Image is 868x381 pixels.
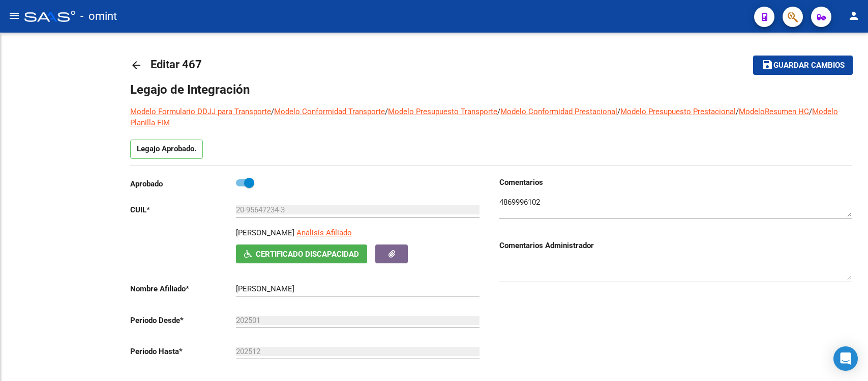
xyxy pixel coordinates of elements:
span: Certificado Discapacidad [256,250,359,259]
a: Modelo Presupuesto Transporte [388,107,497,116]
span: Editar 467 [151,58,202,71]
a: Modelo Conformidad Transporte [274,107,385,116]
button: Certificado Discapacidad [236,244,367,263]
mat-icon: save [761,59,773,71]
p: Periodo Desde [130,315,236,326]
p: Legajo Aprobado. [130,140,203,159]
p: Aprobado [130,178,236,189]
h3: Comentarios [499,177,852,188]
button: Guardar cambios [753,56,853,74]
div: Open Intercom Messenger [833,346,858,371]
h3: Comentarios Administrador [499,240,852,251]
a: Modelo Formulario DDJJ para Transporte [130,107,271,116]
p: [PERSON_NAME] [236,227,294,238]
mat-icon: menu [8,10,20,22]
a: Modelo Presupuesto Prestacional [620,107,736,116]
a: ModeloResumen HC [739,107,809,116]
span: Análisis Afiliado [296,228,352,237]
p: Nombre Afiliado [130,283,236,294]
mat-icon: person [848,10,860,22]
mat-icon: arrow_back [130,59,142,71]
a: Modelo Conformidad Prestacional [500,107,617,116]
h1: Legajo de Integración [130,81,852,98]
p: CUIL [130,204,236,215]
span: Guardar cambios [773,61,845,70]
p: Periodo Hasta [130,346,236,357]
span: - omint [80,5,117,28]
